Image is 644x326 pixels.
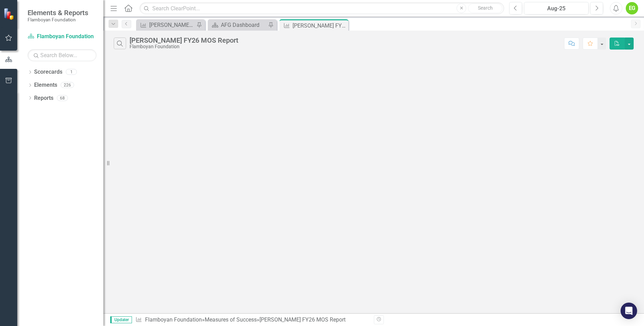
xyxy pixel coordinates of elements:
[28,33,96,41] a: Flamboyan Foundation
[130,44,238,49] div: Flamboyan Foundation
[61,82,74,88] div: 226
[28,9,88,17] span: Elements & Reports
[135,316,369,324] div: » »
[138,21,195,29] a: [PERSON_NAME] FY26 MOS Report
[524,2,589,14] button: Aug-25
[66,69,77,75] div: 1
[28,17,88,22] small: Flamboyan Foundation
[3,8,16,20] img: ClearPoint Strategy
[34,94,53,102] a: Reports
[110,316,132,323] span: Updater
[259,316,346,323] div: [PERSON_NAME] FY26 MOS Report
[149,21,195,29] div: [PERSON_NAME] FY26 MOS Report
[34,68,62,76] a: Scorecards
[527,4,586,13] div: Aug-25
[34,81,57,89] a: Elements
[209,21,266,29] a: AFG Dashboard
[145,316,202,323] a: Flamboyan Foundation
[130,36,238,44] div: [PERSON_NAME] FY26 MOS Report
[621,303,637,319] div: Open Intercom Messenger
[28,49,96,61] input: Search Below...
[626,2,638,14] button: EG
[57,95,68,101] div: 68
[140,2,504,14] input: Search ClearPoint...
[478,5,493,11] span: Search
[293,21,347,30] div: [PERSON_NAME] FY26 MOS Report
[468,3,502,13] button: Search
[205,316,257,323] a: Measures of Success
[221,21,266,29] div: AFG Dashboard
